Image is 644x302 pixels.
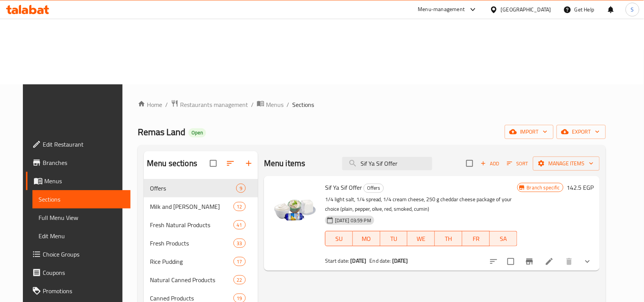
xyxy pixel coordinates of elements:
[26,135,130,153] a: Edit Restaurant
[533,157,600,171] button: Manage items
[545,257,554,266] a: Edit menu item
[236,184,246,193] div: items
[234,258,245,265] span: 17
[478,158,502,170] span: Add item
[485,252,503,271] button: sort-choices
[567,182,594,193] h6: 142.5 EGP
[43,250,124,259] span: Choice Groups
[435,231,462,246] button: TH
[43,158,124,167] span: Branches
[380,231,408,246] button: TU
[501,5,551,14] div: [GEOGRAPHIC_DATA]
[26,263,130,282] a: Coupons
[26,282,130,300] a: Promotions
[234,276,245,284] span: 22
[138,100,606,110] nav: breadcrumb
[502,158,533,170] span: Sort items
[511,127,547,137] span: import
[26,153,130,172] a: Branches
[43,140,124,149] span: Edit Restaurant
[507,159,528,168] span: Sort
[292,100,314,109] span: Sections
[39,231,124,241] span: Edit Menu
[325,231,353,246] button: SU
[462,155,478,171] span: Select section
[138,100,162,109] a: Home
[332,217,374,224] span: [DATE] 03:59 PM
[328,233,350,244] span: SU
[557,125,606,139] button: export
[138,123,185,141] span: Remas Land
[351,256,367,266] b: [DATE]
[26,172,130,190] a: Menus
[237,185,245,192] span: 9
[39,213,124,222] span: Full Menu View
[144,179,258,197] div: Offers9
[233,220,246,229] div: items
[144,197,258,216] div: Milk and [PERSON_NAME]12
[147,158,197,169] h2: Menu sections
[150,220,233,229] span: Fresh Natural Products
[583,257,592,266] svg: Show Choices
[43,286,124,296] span: Promotions
[150,184,236,193] span: Offers
[44,176,124,186] span: Menus
[251,100,254,109] li: /
[234,221,245,229] span: 41
[150,257,233,266] span: Rice Pudding
[150,275,233,284] span: Natural Canned Products
[631,5,634,14] span: S
[325,195,517,214] p: 1/4 light salt, 1/4 spread, 1/4 cream cheese, 250 g cheddar cheese package of your choice (plain,...
[342,157,432,170] input: search
[480,159,500,168] span: Add
[407,231,435,246] button: WE
[233,275,246,284] div: items
[503,254,519,270] span: Select to update
[356,233,377,244] span: MO
[270,182,319,231] img: Sif Ya Sif Offer
[325,182,362,193] span: Sif Ya Sif Offer
[150,202,233,211] span: Milk and [PERSON_NAME]
[411,233,432,244] span: WE
[234,240,245,247] span: 33
[438,233,459,244] span: TH
[465,233,487,244] span: FR
[144,216,258,234] div: Fresh Natural Products41
[144,252,258,271] div: Rice Pudding17
[150,202,233,211] div: Milk and Rayeb
[32,227,130,245] a: Edit Menu
[257,100,283,110] a: Menus
[383,233,405,244] span: TU
[26,245,130,263] a: Choice Groups
[287,100,289,109] li: /
[188,128,206,137] div: Open
[392,256,408,266] b: [DATE]
[264,158,306,169] h2: Menu items
[188,129,206,136] span: Open
[505,158,530,170] button: Sort
[353,231,380,246] button: MO
[490,231,517,246] button: SA
[144,271,258,289] div: Natural Canned Products22
[325,256,349,266] span: Start date:
[234,203,245,210] span: 12
[180,100,248,109] span: Restaurants management
[234,295,245,302] span: 19
[39,195,124,204] span: Sections
[524,184,563,191] span: Branch specific
[560,252,578,271] button: delete
[233,257,246,266] div: items
[418,5,465,14] div: Menu-management
[32,208,130,227] a: Full Menu View
[32,190,130,208] a: Sections
[43,268,124,277] span: Coupons
[563,127,600,137] span: export
[505,125,554,139] button: import
[370,256,391,266] span: End date:
[165,100,168,109] li: /
[478,158,502,170] button: Add
[364,184,383,192] span: Offers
